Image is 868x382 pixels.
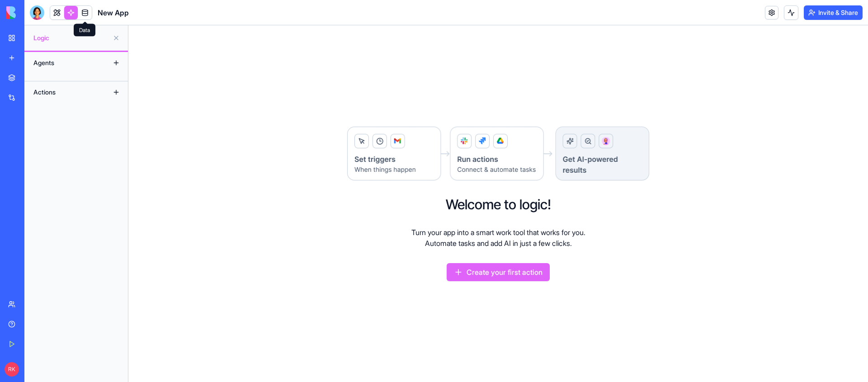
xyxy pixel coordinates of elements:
[804,5,863,20] button: Invite & Share
[447,269,550,278] a: Create your first action
[6,6,62,19] img: logo
[346,126,650,182] img: Logic
[33,33,109,42] span: Logic
[29,85,101,99] div: Actions
[411,227,585,249] p: Turn your app into a smart work tool that works for you. Automate tasks and add AI in just a few ...
[446,196,551,212] h2: Welcome to logic!
[5,362,19,377] span: RK
[98,7,129,18] span: New App
[74,24,95,37] div: Data
[447,263,550,281] button: Create your first action
[29,56,101,70] div: Agents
